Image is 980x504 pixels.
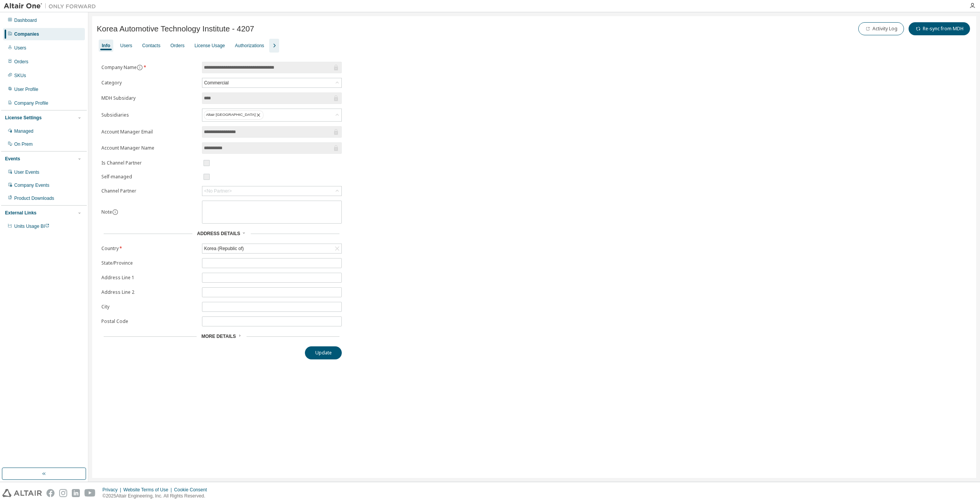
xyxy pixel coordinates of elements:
[14,45,26,51] div: Users
[103,493,212,499] p: © 2025 Altair Engineering, Inc. All Rights Reserved.
[14,182,49,188] div: Company Events
[194,43,225,49] div: License Usage
[909,22,970,35] button: Re-sync from MDH
[202,244,341,253] div: Korea (Republic of)
[14,169,39,175] div: User Events
[14,86,38,92] div: User Profile
[171,43,185,49] div: Orders
[72,489,80,497] img: linkedin.svg
[235,43,264,49] div: Authorizations
[14,141,33,147] div: On Prem
[14,195,54,201] div: Product Downloads
[14,17,37,23] div: Dashboard
[102,43,110,49] div: Info
[101,188,197,194] label: Channel Partner
[101,260,197,266] label: State/Province
[101,174,197,180] label: Self-managed
[202,78,341,87] div: Commercial
[101,289,197,295] label: Address Line 2
[101,318,197,324] label: Postal Code
[197,231,240,236] span: Address Details
[174,487,211,493] div: Cookie Consent
[305,346,342,359] button: Update
[204,110,263,120] div: Altair [GEOGRAPHIC_DATA]
[2,489,42,497] img: altair_logo.svg
[101,80,197,86] label: Category
[101,275,197,281] label: Address Line 1
[204,188,232,194] div: <No Partner>
[858,22,904,35] button: Activity Log
[101,64,197,71] label: Company Name
[101,160,197,166] label: Is Channel Partner
[120,43,132,49] div: Users
[5,115,41,121] div: License Settings
[101,112,197,118] label: Subsidiaries
[203,244,245,253] div: Korea (Republic of)
[142,43,160,49] div: Contacts
[5,156,20,162] div: Events
[137,64,143,71] button: information
[14,72,26,79] div: SKUs
[14,128,33,134] div: Managed
[202,109,341,121] div: Altair [GEOGRAPHIC_DATA]
[101,129,197,135] label: Account Manager Email
[14,100,48,106] div: Company Profile
[203,79,230,87] div: Commercial
[84,489,96,497] img: youtube.svg
[4,2,100,10] img: Altair One
[101,245,197,252] label: Country
[112,209,118,215] button: information
[14,59,28,65] div: Orders
[202,186,341,196] div: <No Partner>
[201,334,236,339] span: More Details
[14,31,39,37] div: Companies
[46,489,55,497] img: facebook.svg
[5,210,36,216] div: External Links
[97,25,254,33] span: Korea Automotive Technology Institute - 4207
[101,209,112,215] label: Note
[59,489,67,497] img: instagram.svg
[123,487,174,493] div: Website Terms of Use
[101,304,197,310] label: City
[14,224,50,229] span: Units Usage BI
[101,95,197,101] label: MDH Subsidary
[103,487,123,493] div: Privacy
[101,145,197,151] label: Account Manager Name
